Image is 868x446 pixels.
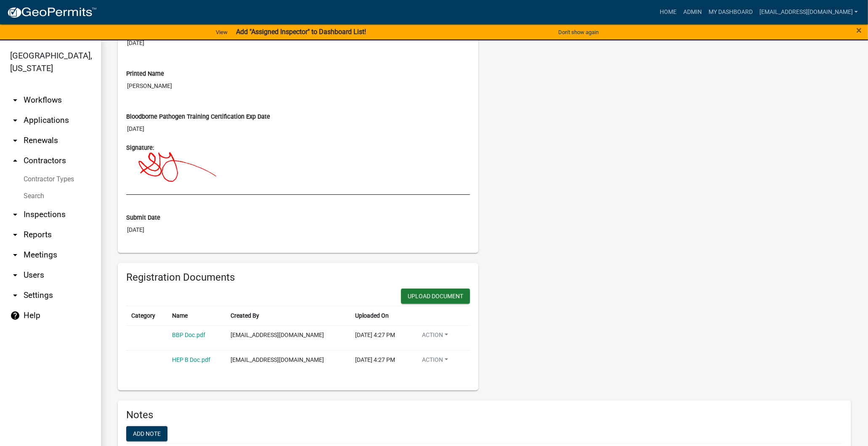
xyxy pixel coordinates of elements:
button: Upload Document [401,289,470,304]
a: Admin [680,4,705,20]
td: [DATE] 4:27 PM [350,326,410,350]
wm-modal-confirm: Add note [126,431,167,438]
label: Printed Name [126,71,164,77]
th: Category [126,306,167,326]
button: Action [415,331,455,343]
a: HEP B Doc.pdf [172,356,210,363]
span: × [856,24,862,36]
label: Signature: [126,145,154,151]
button: Don't show again [555,25,602,39]
th: Name [167,306,225,326]
a: [EMAIL_ADDRESS][DOMAIN_NAME] [756,4,861,20]
i: arrow_drop_down [10,270,20,280]
button: Add note [126,426,167,441]
a: My Dashboard [705,4,756,20]
i: arrow_drop_down [10,95,20,105]
i: arrow_drop_down [10,135,20,146]
i: arrow_drop_down [10,290,20,300]
i: arrow_drop_down [10,210,20,220]
h6: Registration Documents [126,271,470,284]
i: arrow_drop_down [10,230,20,240]
i: arrow_drop_down [10,115,20,125]
label: Bloodborne Pathogen Training Certification Exp Date [126,114,270,120]
a: BBP Doc.pdf [172,332,205,338]
wm-modal-confirm: New Document [401,289,470,306]
th: Uploaded On [350,306,410,326]
button: Action [415,356,455,368]
label: Submit Date [126,215,160,221]
button: Close [856,25,862,35]
th: Created By [226,306,350,326]
i: arrow_drop_down [10,250,20,260]
a: Home [656,4,680,20]
h6: Notes [126,409,843,421]
td: [DATE] 4:27 PM [350,350,410,374]
td: [EMAIL_ADDRESS][DOMAIN_NAME] [226,350,350,374]
td: [EMAIL_ADDRESS][DOMAIN_NAME] [226,326,350,350]
strong: Add "Assigned Inspector" to Dashboard List! [236,28,366,36]
img: 7KbaLfS7SDwAAAABJRU5ErkJggg== [126,152,430,194]
a: View [212,25,231,39]
i: help [10,311,20,321]
i: arrow_drop_up [10,156,20,166]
